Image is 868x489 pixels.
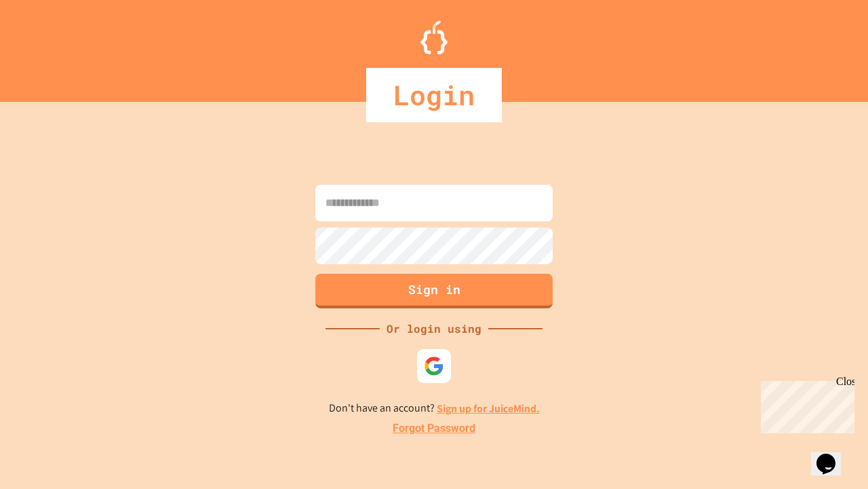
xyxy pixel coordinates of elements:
iframe: chat widget [811,435,854,475]
img: Logo.svg [420,20,448,54]
div: Login [366,68,502,122]
img: google-icon.svg [424,356,444,376]
button: Sign in [315,274,553,308]
a: Forgot Password [393,420,475,437]
div: Chat with us now!Close [5,5,94,86]
iframe: chat widget [755,376,854,433]
a: Sign up for JuiceMind. [437,401,540,416]
p: Don't have an account? [329,400,540,417]
div: Or login using [380,321,488,337]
